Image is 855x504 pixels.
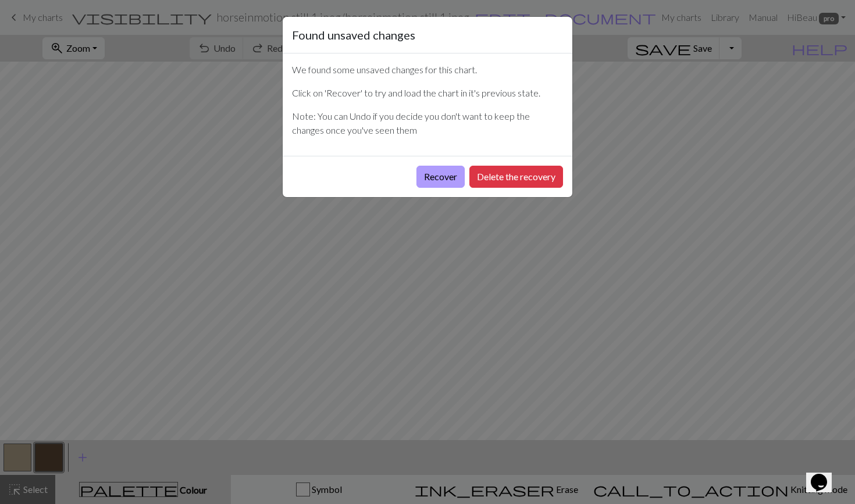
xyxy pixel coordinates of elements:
p: We found some unsaved changes for this chart. [292,63,563,77]
p: Note: You can Undo if you decide you don't want to keep the changes once you've seen them [292,109,563,137]
button: Recover [416,166,465,188]
p: Click on 'Recover' to try and load the chart in it's previous state. [292,86,563,100]
button: Delete the recovery [469,166,563,188]
iframe: chat widget [806,457,843,492]
h5: Found unsaved changes [292,26,415,44]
